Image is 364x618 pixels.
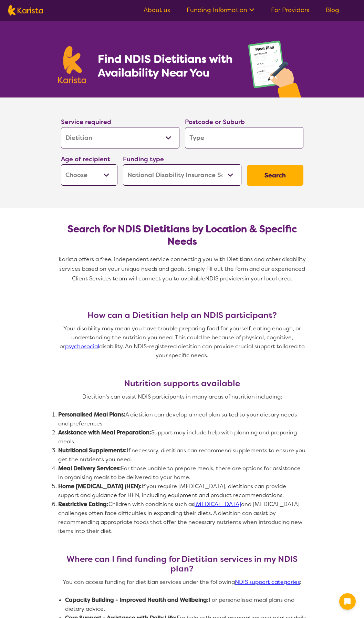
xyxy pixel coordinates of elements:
h2: Search for NDIS Dietitians by Location & Specific Needs [66,223,298,248]
a: About us [144,6,170,14]
span: providers [220,275,245,282]
p: Your disability may mean you have trouble preparing food for yourself, eating enough, or understa... [58,324,306,360]
img: Karista logo [58,46,86,83]
a: Blog [326,6,339,14]
span: Karista offers a free, independent service connecting you with Dietitians and other disability se... [59,256,307,282]
input: Type [185,127,303,148]
a: psychosocial [65,343,99,350]
li: For personalised meal plans and dietary advice. [65,596,313,614]
strong: Assistance with Meal Preparation: [58,429,151,436]
span: For those unable to prepare meals, there are options for assistance in organising meals to be del... [58,465,302,481]
a: For Providers [271,6,309,14]
span: in your local area. [245,275,292,282]
strong: Capacity Building - Improved Health and Wellbeing: [65,596,209,604]
span: If you require [MEDICAL_DATA], dietitians can provide support and guidance for HEN, including equ... [58,483,288,499]
strong: Nutritional Supplements: [58,447,127,454]
span: You can access funding for dietitian services under the following : [63,578,301,586]
button: Search [247,165,303,186]
h3: How can a Dietitian help an NDIS participant? [58,310,306,320]
label: Age of recipient [61,155,110,163]
a: NDIS support categories [235,578,300,586]
a: [MEDICAL_DATA] [194,501,241,508]
span: If necessary, dietitians can recommend supplements to ensure you get the nutrients you need. [58,447,307,463]
label: Service required [61,118,111,126]
span: Support may include help with planning and preparing meals. [58,429,298,445]
a: Funding Information [187,6,254,14]
span: Children with conditions such as and [MEDICAL_DATA] challenges often face difficulties in expandi... [58,501,304,535]
h3: Nutrition supports available [58,379,306,388]
span: NDIS [205,275,218,282]
img: dietitian [246,37,306,97]
strong: Home [MEDICAL_DATA] (HEN): [58,483,142,490]
span: Dietitian's can assist NDIS participants in many areas of nutrition including: [82,393,282,400]
strong: Restrictive Eating: [58,501,108,508]
strong: Meal Delivery Services: [58,465,121,472]
strong: Personalised Meal Plans: [58,411,125,418]
img: Karista logo [8,5,43,16]
h3: Where can I find funding for Dietitian services in my NDIS plan? [58,554,306,574]
label: Funding type [123,155,164,163]
h1: Find NDIS Dietitians with Availability Near You [98,52,234,80]
span: A dietitian can develop a meal plan suited to your dietary needs and preferences. [58,411,298,427]
label: Postcode or Suburb [185,118,245,126]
